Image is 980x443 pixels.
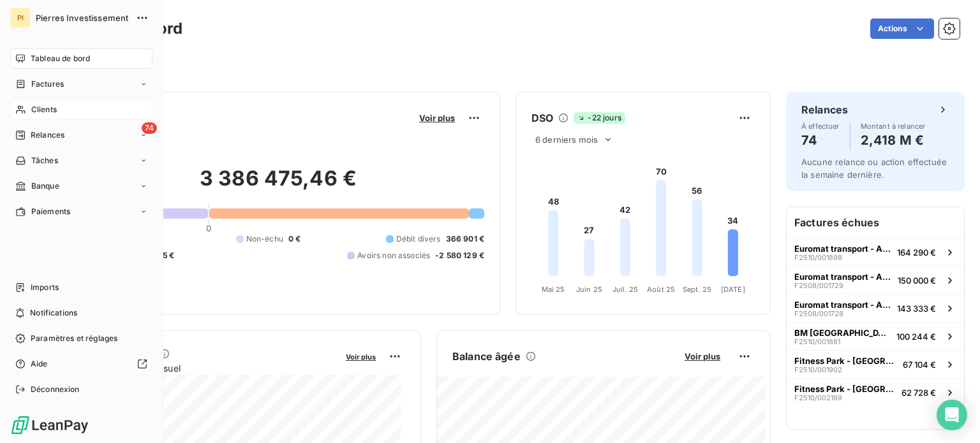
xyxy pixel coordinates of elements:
[531,110,553,126] h6: DSO
[72,361,337,375] span: Chiffre d'affaires mensuel
[787,350,964,378] button: Fitness Park - [GEOGRAPHIC_DATA]F2510/00190267 104 €
[794,272,893,282] span: Euromat transport - Athis Mons (Bai
[794,254,842,261] span: F2510/001898
[897,247,936,258] span: 164 290 €
[31,384,80,395] span: Déconnexion
[576,285,602,294] tspan: Juin 25
[396,233,441,245] span: Débit divers
[794,356,898,366] span: Fitness Park - [GEOGRAPHIC_DATA]
[794,328,891,338] span: BM [GEOGRAPHIC_DATA]
[787,238,964,266] button: Euromat transport - Athis Mons (BaiF2510/001898164 290 €
[346,352,376,361] span: Voir plus
[787,266,964,294] button: Euromat transport - Athis Mons (BaiF2508/001729150 000 €
[902,388,936,398] span: 62 728 €
[787,294,964,322] button: Euromat transport - Athis Mons (BaiF2508/001728143 333 €
[31,155,58,166] span: Tâches
[794,366,842,374] span: F2510/001902
[794,310,843,317] span: F2508/001728
[246,233,283,245] span: Non-échu
[10,354,152,374] a: Aide
[794,282,843,289] span: F2508/001729
[452,349,521,364] h6: Balance âgée
[870,18,934,39] button: Actions
[787,207,964,238] h6: Factures échues
[31,180,59,192] span: Banque
[142,122,157,134] span: 74
[681,351,724,362] button: Voir plus
[794,338,840,345] span: F2510/001881
[801,122,840,130] span: À effectuer
[612,285,638,294] tspan: Juil. 25
[542,285,565,294] tspan: Mai 25
[647,285,675,294] tspan: Août 25
[896,331,936,342] span: 100 244 €
[794,243,892,254] span: Euromat transport - Athis Mons (Bai
[897,303,936,314] span: 143 333 €
[206,223,211,233] span: 0
[801,130,840,150] h4: 74
[898,275,936,286] span: 150 000 €
[787,322,964,350] button: BM [GEOGRAPHIC_DATA]F2510/001881100 244 €
[435,250,484,261] span: -2 580 129 €
[861,122,926,130] span: Montant à relancer
[31,104,57,115] span: Clients
[794,384,896,394] span: Fitness Park - [GEOGRAPHIC_DATA]
[937,400,967,430] div: Open Intercom Messenger
[31,206,70,217] span: Paiements
[31,333,117,344] span: Paramètres et réglages
[31,129,64,141] span: Relances
[574,112,625,124] span: -22 jours
[357,250,430,261] span: Avoirs non associés
[10,415,89,435] img: Logo LeanPay
[903,359,936,370] span: 67 104 €
[801,102,848,117] h6: Relances
[685,351,720,361] span: Voir plus
[446,233,484,245] span: 366 901 €
[31,53,90,64] span: Tableau de bord
[535,134,598,145] span: 6 derniers mois
[31,282,59,293] span: Imports
[31,358,48,370] span: Aide
[30,307,77,319] span: Notifications
[419,113,455,123] span: Voir plus
[10,8,31,28] div: PI
[801,157,947,180] span: Aucune relance ou action effectuée la semaine dernière.
[787,378,964,406] button: Fitness Park - [GEOGRAPHIC_DATA]F2510/00218962 728 €
[794,394,842,402] span: F2510/002189
[721,285,745,294] tspan: [DATE]
[683,285,711,294] tspan: Sept. 25
[36,13,128,23] span: Pierres Investissement
[794,300,892,310] span: Euromat transport - Athis Mons (Bai
[72,166,484,204] h2: 3 386 475,46 €
[415,112,459,124] button: Voir plus
[31,78,64,90] span: Factures
[861,130,926,150] h4: 2,418 M €
[288,233,301,245] span: 0 €
[342,351,380,362] button: Voir plus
